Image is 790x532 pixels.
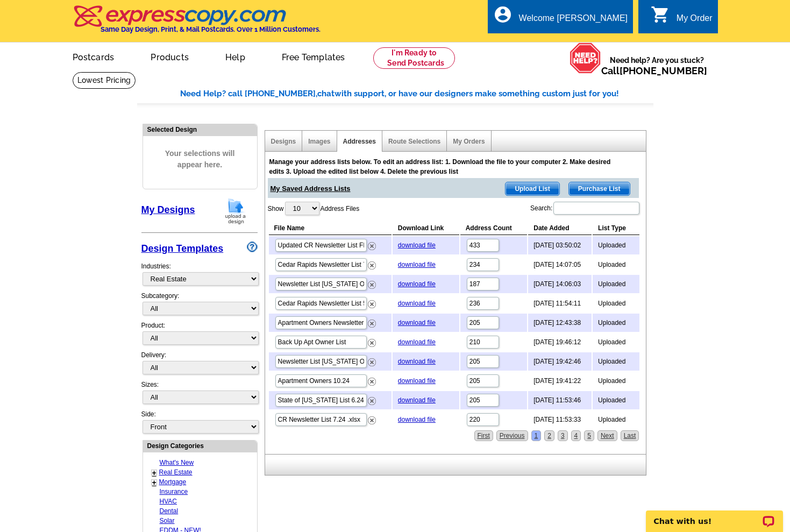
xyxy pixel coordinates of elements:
img: delete.png [368,378,376,386]
span: Your selections will appear here. [151,137,249,181]
img: delete.png [368,320,376,328]
input: Search: [553,202,639,215]
a: My Designs [141,204,195,215]
a: Remove this list [368,279,376,286]
a: Remove this list [368,317,376,325]
a: Route Selections [388,138,440,145]
img: upload-design [222,197,250,225]
a: Next [597,430,617,441]
a: My Orders [453,138,485,145]
a: First [474,430,493,441]
th: File Name [269,222,392,235]
td: Uploaded [593,391,639,409]
a: Images [308,138,330,145]
div: Need Help? call [PHONE_NUMBER], with support, or have our designers make something custom just fo... [180,88,653,100]
a: 2 [544,430,554,441]
a: Last [621,430,639,441]
a: [PHONE_NUMBER] [620,65,707,76]
td: [DATE] 14:06:03 [528,275,592,293]
td: [DATE] 11:53:46 [528,391,592,409]
a: Dental [160,507,179,515]
span: Call [601,65,707,76]
i: shopping_cart [651,5,670,24]
div: Sizes: [141,380,258,409]
div: Industries: [141,256,258,291]
a: Remove this list [368,356,376,364]
img: delete.png [368,242,376,250]
a: download file [398,319,436,327]
td: Uploaded [593,256,639,274]
div: Delivery: [141,350,258,380]
div: Subcategory: [141,291,258,321]
i: account_circle [493,5,513,24]
a: download file [398,358,436,365]
td: [DATE] 19:41:22 [528,372,592,390]
img: delete.png [368,358,376,366]
h4: Same Day Design, Print, & Mail Postcards. Over 1 Million Customers. [101,25,321,33]
th: Date Added [528,222,592,235]
th: Download Link [393,222,459,235]
img: delete.png [368,397,376,405]
a: Remove this list [368,375,376,383]
span: Need help? Are you stuck? [601,55,713,76]
a: Products [133,44,206,69]
a: shopping_cart My Order [651,12,713,25]
td: Uploaded [593,333,639,351]
span: My Saved Address Lists [271,178,351,194]
td: [DATE] 19:42:46 [528,352,592,371]
label: Search: [530,201,640,216]
a: download file [398,377,436,385]
a: Help [208,44,262,69]
a: download file [398,261,436,268]
img: delete.png [368,281,376,289]
a: Previous [496,430,528,441]
a: 5 [584,430,594,441]
a: download file [398,242,436,249]
div: Manage your address lists below. To edit an address list: 1. Download the file to your computer 2... [269,157,619,176]
img: delete.png [368,300,376,308]
a: Remove this list [368,298,376,306]
td: Uploaded [593,275,639,293]
span: chat [317,89,334,98]
td: Uploaded [593,236,639,254]
div: Welcome [PERSON_NAME] [519,13,628,29]
a: Insurance [160,488,188,495]
a: 3 [558,430,568,441]
select: ShowAddress Files [285,202,319,215]
div: Product: [141,321,258,350]
a: Mortgage [159,478,187,486]
a: What's New [160,459,194,466]
a: Free Templates [265,44,362,69]
img: delete.png [368,261,376,269]
td: [DATE] 14:07:05 [528,256,592,274]
a: Remove this list [368,259,376,267]
a: download file [398,416,436,423]
label: Show Address Files [268,201,360,216]
span: Purchase List [569,182,630,195]
a: Designs [271,138,296,145]
div: Selected Design [143,124,257,134]
td: Uploaded [593,294,639,313]
td: [DATE] 12:43:38 [528,314,592,332]
td: [DATE] 03:50:02 [528,236,592,254]
a: Remove this list [368,240,376,247]
td: [DATE] 19:46:12 [528,333,592,351]
td: Uploaded [593,410,639,429]
div: Design Categories [143,441,257,451]
a: Design Templates [141,243,224,254]
a: Remove this list [368,337,376,344]
div: My Order [677,13,713,29]
th: List Type [593,222,639,235]
th: Address Count [460,222,528,235]
a: Postcards [55,44,132,69]
img: design-wizard-help-icon.png [247,242,258,252]
a: 1 [531,430,542,441]
img: delete.png [368,416,376,424]
div: Side: [141,409,258,435]
a: + [152,478,156,487]
a: download file [398,280,436,288]
a: download file [398,300,436,307]
a: HVAC [160,498,177,505]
